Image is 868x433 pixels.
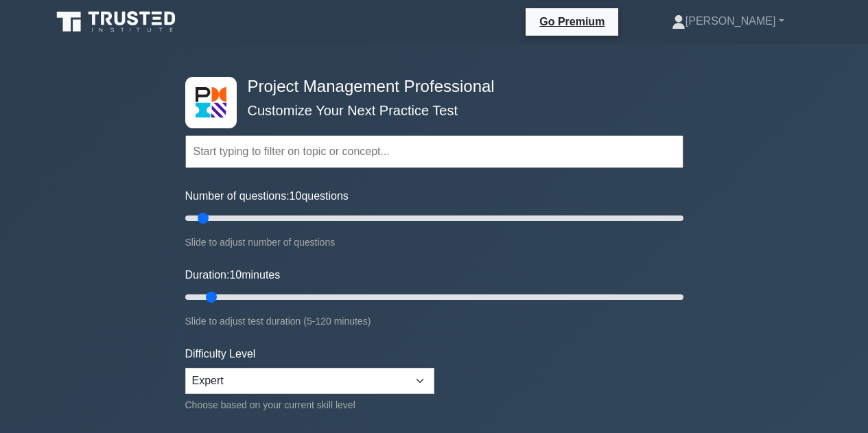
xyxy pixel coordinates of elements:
h4: Project Management Professional [242,77,616,97]
a: Go Premium [531,13,613,30]
input: Start typing to filter on topic or concept... [185,135,683,168]
div: Slide to adjust test duration (5-120 minutes) [185,313,683,329]
label: Duration: minutes [185,267,281,283]
label: Difficulty Level [185,346,256,362]
span: 10 [290,190,302,202]
div: Slide to adjust number of questions [185,234,683,250]
div: Choose based on your current skill level [185,397,434,413]
a: [PERSON_NAME] [639,8,817,35]
span: 10 [229,269,242,281]
label: Number of questions: questions [185,188,349,204]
